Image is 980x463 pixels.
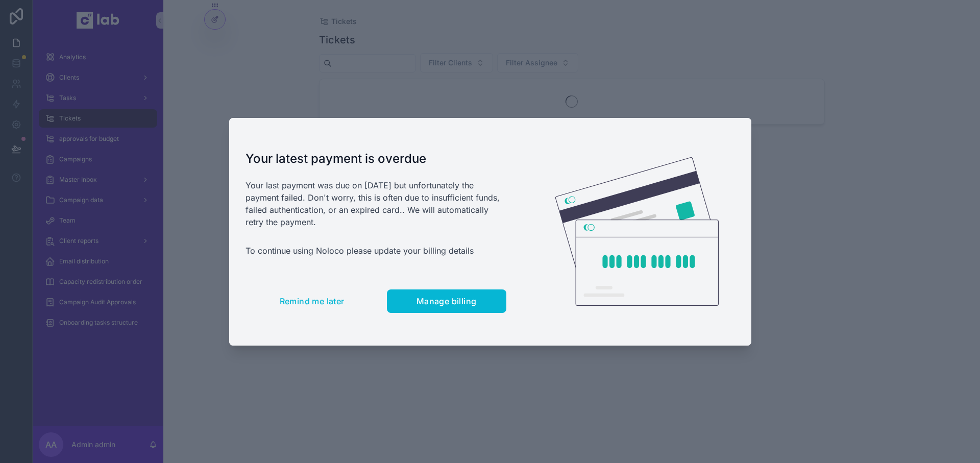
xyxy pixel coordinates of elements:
p: To continue using Noloco please update your billing details [246,245,506,257]
span: Manage billing [416,296,477,306]
h1: Your latest payment is overdue [246,151,506,167]
button: Manage billing [387,289,506,313]
p: Your last payment was due on [DATE] but unfortunately the payment failed. Don't worry, this is of... [246,179,506,228]
span: Remind me later [280,296,345,306]
button: Remind me later [246,289,379,313]
img: Credit card illustration [555,157,719,306]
